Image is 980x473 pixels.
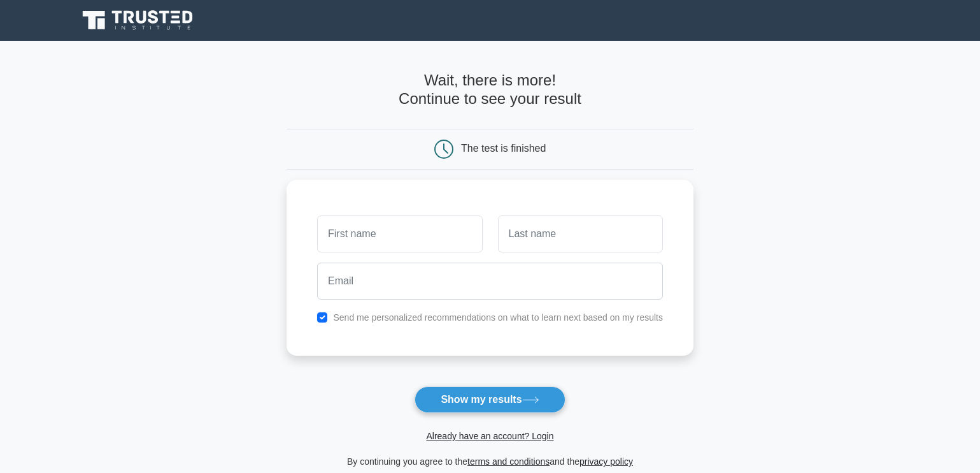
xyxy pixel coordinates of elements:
[317,263,663,300] input: Email
[279,454,701,469] div: By continuing you agree to the and the
[287,71,693,108] h4: Wait, there is more! Continue to see your result
[333,312,663,323] label: Send me personalized recommendations on what to learn next based on my results
[317,215,482,252] input: First name
[415,386,565,413] button: Show my results
[467,456,550,467] a: terms and conditions
[426,431,553,441] a: Already have an account? Login
[498,215,663,252] input: Last name
[461,143,546,154] div: The test is finished
[579,456,633,467] a: privacy policy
